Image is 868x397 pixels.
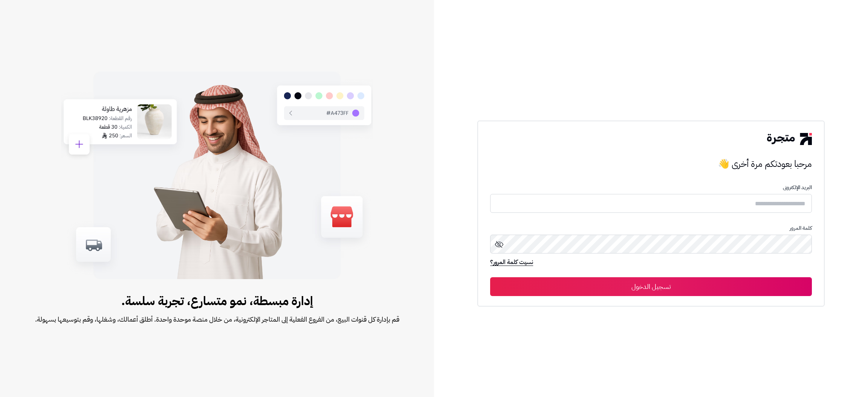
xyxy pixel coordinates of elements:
span: إدارة مبسطة، نمو متسارع، تجربة سلسة. [35,292,399,310]
span: قم بإدارة كل قنوات البيع، من الفروع الفعلية إلى المتاجر الإلكترونية، من خلال منصة موحدة واحدة. أط... [35,314,399,325]
p: كلمة المرور [490,225,812,231]
p: البريد الإلكترونى [490,185,812,191]
a: نسيت كلمة المرور؟ [490,258,533,268]
img: logo-2.png [767,133,811,145]
h3: مرحبا بعودتكم مرة أخرى 👋 [490,156,812,171]
button: تسجيل الدخول [490,277,812,296]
